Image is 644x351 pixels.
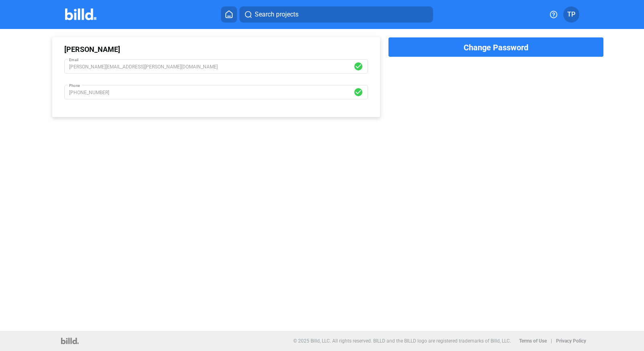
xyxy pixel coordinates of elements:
p: © 2025 Billd, LLC. All rights reserved. BILLD and the BILLD logo are registered trademarks of Bil... [293,338,511,344]
mat-icon: check_circle [354,87,365,97]
p: | [551,338,552,344]
b: Privacy Policy [556,338,586,344]
img: logo [61,338,78,344]
button: Change Password [388,37,604,57]
div: [PERSON_NAME] [64,45,368,54]
button: TP [563,6,579,23]
input: (XXX) XXX-XXXX [69,86,354,97]
img: Billd Company Logo [65,8,97,20]
span: Search projects [255,10,298,19]
mat-icon: check_circle [354,61,365,71]
b: Terms of Use [519,338,547,344]
button: Search projects [239,6,433,23]
span: TP [567,10,575,19]
span: Change Password [464,43,528,52]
